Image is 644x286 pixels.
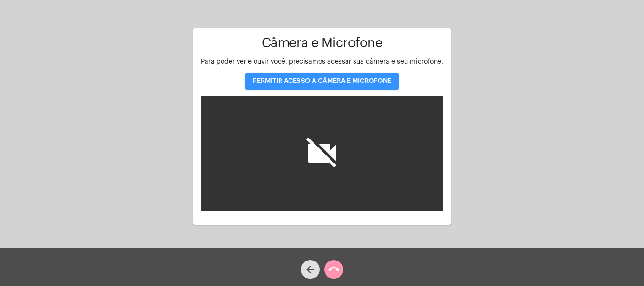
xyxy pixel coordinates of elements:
[328,264,339,275] mat-icon: call_end
[201,58,443,65] span: Para poder ver e ouvir você, precisamos acessar sua câmera e seu microfone.
[305,264,316,275] mat-icon: arrow_back
[253,78,391,84] span: PERMITIR ACESSO À CÂMERA E MICROFONE
[245,73,399,90] button: PERMITIR ACESSO À CÂMERA E MICROFONE
[303,134,341,172] i: videocam_off
[201,36,443,50] h1: Câmera e Microfone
